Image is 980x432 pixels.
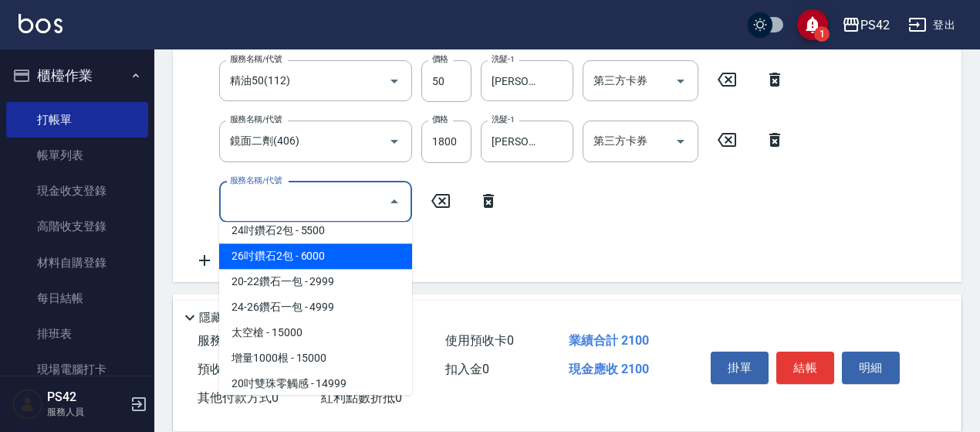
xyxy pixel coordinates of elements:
[19,14,63,33] img: Logo
[6,138,148,173] a: 帳單列表
[842,352,900,384] button: 明細
[836,9,896,41] button: PS42
[445,362,489,376] span: 扣入金 0
[198,333,275,348] span: 服務消費 2100
[6,56,148,96] button: 櫃檯作業
[6,281,148,316] a: 每日結帳
[668,69,693,94] button: Open
[219,218,412,243] span: 24吋鑽石2包 - 5500
[432,53,448,65] label: 價格
[711,352,769,384] button: 掛單
[432,114,448,125] label: 價格
[492,53,515,65] label: 洗髮-1
[6,316,148,352] a: 排班表
[173,294,961,332] div: 店販銷售
[219,320,412,345] span: 太空槍 - 15000
[382,129,407,154] button: Open
[321,390,402,405] span: 紅利點數折抵 0
[6,352,148,387] a: 現場電腦打卡
[219,269,412,294] span: 20-22鑽石一包 - 2999
[6,173,148,209] a: 現金收支登錄
[199,310,269,326] p: 隱藏業績明細
[492,114,515,125] label: 洗髮-1
[219,371,412,396] span: 20吋雙珠零觸感 - 14999
[569,362,649,376] span: 現金應收 2100
[445,333,514,348] span: 使用預收卡 0
[230,114,282,125] label: 服務名稱/代號
[219,294,412,320] span: 24-26鑽石一包 - 4999
[797,9,828,40] button: save
[47,405,126,419] p: 服務人員
[230,53,282,65] label: 服務名稱/代號
[902,11,961,39] button: 登出
[668,129,693,154] button: Open
[198,390,279,405] span: 其他付款方式 0
[47,389,126,405] h5: PS42
[6,102,148,138] a: 打帳單
[219,243,412,269] span: 26吋鑽石2包 - 6000
[230,175,282,186] label: 服務名稱/代號
[569,333,649,348] span: 業績合計 2100
[198,362,266,376] span: 預收卡販賣 0
[776,352,834,384] button: 結帳
[6,209,148,244] a: 高階收支登錄
[12,389,43,420] img: Person
[860,15,890,35] div: PS42
[6,245,148,281] a: 材料自購登錄
[382,189,407,214] button: Close
[382,69,407,94] button: Open
[814,26,830,42] span: 1
[219,345,412,371] span: 增量1000根 - 15000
